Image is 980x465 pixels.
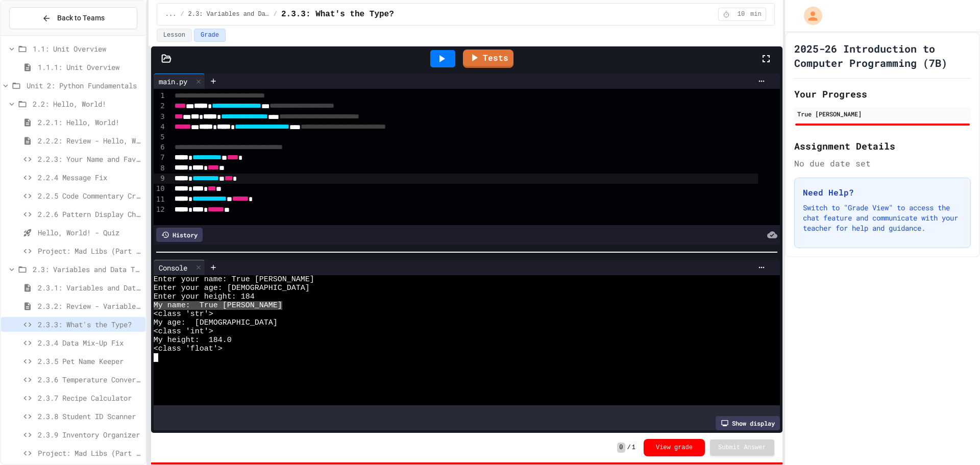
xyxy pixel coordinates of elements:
[154,153,166,163] div: 7
[38,319,141,330] span: 2.3.3: What's the Type?
[154,336,232,345] span: My height: 184.0
[33,99,141,109] span: 2.2: Hello, World!
[794,139,971,153] h2: Assignment Details
[718,444,766,452] span: Submit Answer
[803,186,962,199] h3: Need Help?
[38,374,141,385] span: 2.3.6 Temperature Converter
[38,246,141,256] span: Project: Mad Libs (Part 1)
[38,282,141,293] span: 2.3.1: Variables and Data Types
[154,174,166,184] div: 9
[165,10,177,18] span: ...
[154,163,166,174] div: 8
[154,327,213,336] span: <class 'int'>
[154,74,205,89] div: main.py
[154,112,166,122] div: 3
[57,13,105,23] span: Back to Teams
[154,194,166,205] div: 11
[38,154,141,164] span: 2.2.3: Your Name and Favorite Movie
[154,275,314,284] span: Enter your name: True [PERSON_NAME]
[154,122,166,132] div: 4
[9,7,137,29] button: Back to Teams
[33,43,141,54] span: 1.1: Unit Overview
[803,203,962,233] p: Switch to "Grade View" to access the chat feature and communicate with your teacher for help and ...
[710,439,774,456] button: Submit Answer
[157,29,192,42] button: Lesson
[154,319,278,327] span: My age: [DEMOGRAPHIC_DATA]
[716,416,780,430] div: Show display
[194,29,226,42] button: Grade
[274,10,277,18] span: /
[38,356,141,366] span: 2.3.5 Pet Name Keeper
[38,429,141,440] span: 2.3.9 Inventory Organizer
[27,80,141,91] span: Unit 2: Python Fundamentals
[154,301,282,310] span: My name: True [PERSON_NAME]
[38,227,141,238] span: Hello, World! - Quiz
[750,10,762,18] span: min
[154,101,166,111] div: 2
[644,439,705,456] button: View grade
[38,172,141,183] span: 2.2.4 Message Fix
[154,76,192,87] div: main.py
[794,87,971,101] h2: Your Progress
[38,190,141,201] span: 2.2.5 Code Commentary Creator
[463,50,513,68] a: Tests
[38,448,141,458] span: Project: Mad Libs (Part 2)
[38,411,141,422] span: 2.3.8 Student ID Scanner
[180,10,184,18] span: /
[632,444,635,452] span: 1
[188,10,269,18] span: 2.3: Variables and Data Types
[794,41,971,70] h1: 2025-26 Introduction to Computer Programming (7B)
[156,228,203,242] div: History
[627,444,631,452] span: /
[154,205,166,215] div: 12
[154,310,213,319] span: <class 'str'>
[38,117,141,128] span: 2.2.1: Hello, World!
[797,109,968,118] div: True [PERSON_NAME]
[733,10,749,18] span: 10
[154,91,166,101] div: 1
[38,135,141,146] span: 2.2.2: Review - Hello, World!
[793,4,825,28] div: My Account
[154,142,166,153] div: 6
[33,264,141,275] span: 2.3: Variables and Data Types
[38,62,141,72] span: 1.1.1: Unit Overview
[38,301,141,311] span: 2.3.2: Review - Variables and Data Types
[154,260,205,275] div: Console
[617,443,625,453] span: 0
[38,337,141,348] span: 2.3.4 Data Mix-Up Fix
[794,157,971,169] div: No due date set
[154,132,166,142] div: 5
[281,8,394,20] span: 2.3.3: What's the Type?
[154,345,223,353] span: <class 'float'>
[38,209,141,219] span: 2.2.6 Pattern Display Challenge
[154,284,310,292] span: Enter your age: [DEMOGRAPHIC_DATA]
[154,262,192,273] div: Console
[154,184,166,194] div: 10
[154,292,255,301] span: Enter your height: 184
[38,393,141,403] span: 2.3.7 Recipe Calculator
